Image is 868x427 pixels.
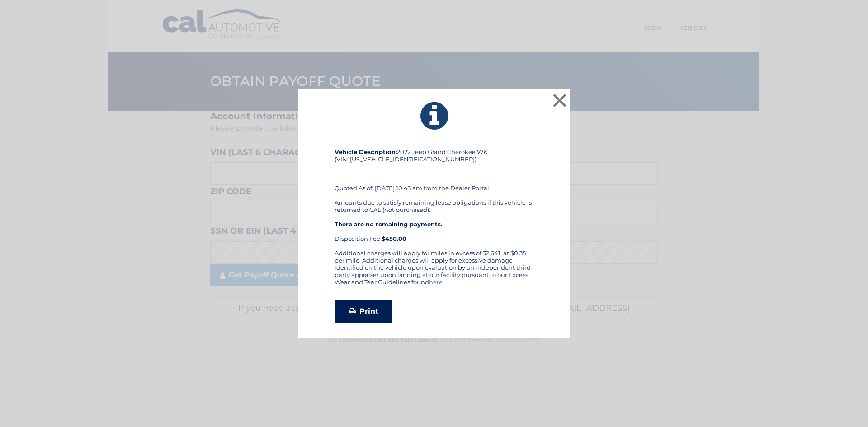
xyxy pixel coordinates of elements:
a: here [429,278,443,286]
div: Additional charges will apply for miles in excess of 32,641, at $0.35 per mile. Additional charge... [335,249,533,293]
button: × [551,91,569,109]
div: 2022 Jeep Grand Cherokee WK (VIN: [US_VEHICLE_IDENTIFICATION_NUMBER]) Quoted As of: [DATE] 10:43 ... [335,148,533,249]
strong: There are no remaining payments. [335,221,442,228]
a: Print [335,300,392,323]
div: Amounts due to satisfy remaining lease obligations if this vehicle is returned to CAL (not purcha... [335,199,533,242]
strong: Vehicle Description: [335,148,397,155]
strong: $450.00 [382,235,406,242]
